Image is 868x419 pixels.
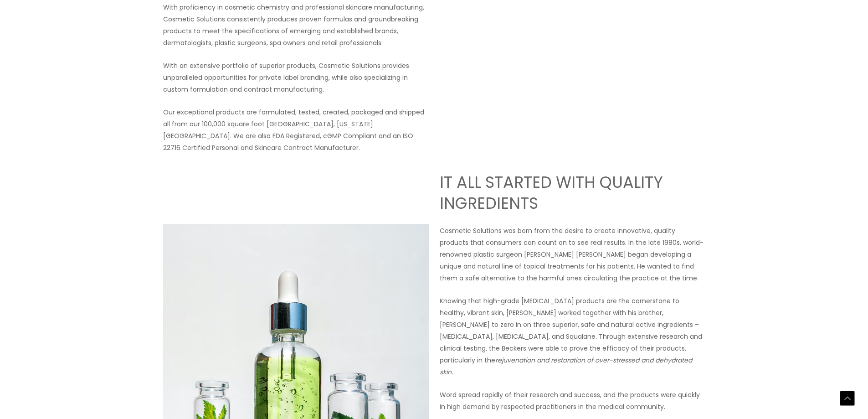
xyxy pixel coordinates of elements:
p: Our exceptional products are formulated, tested, created, packaged and shipped all from our 100,0... [163,106,429,154]
p: Cosmetic Solutions was born from the desire to create innovative, quality products that consumers... [440,225,705,284]
p: With an extensive portfolio of superior products, Cosmetic Solutions provides unparalleled opport... [163,60,429,95]
p: With proficiency in cosmetic chemistry and professional skincare manufacturing, Cosmetic Solution... [163,1,429,49]
h2: IT ALL STARTED WITH QUALITY INGREDIENTS [440,172,705,213]
em: rejuvenation and restoration of over-stressed and dehydrated skin. [440,356,692,377]
p: Knowing that high-grade [MEDICAL_DATA] products are the cornerstone to healthy, vibrant skin, [PE... [440,295,705,378]
p: Word spread rapidly of their research and success, and the products were quickly in high demand b... [440,389,705,413]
